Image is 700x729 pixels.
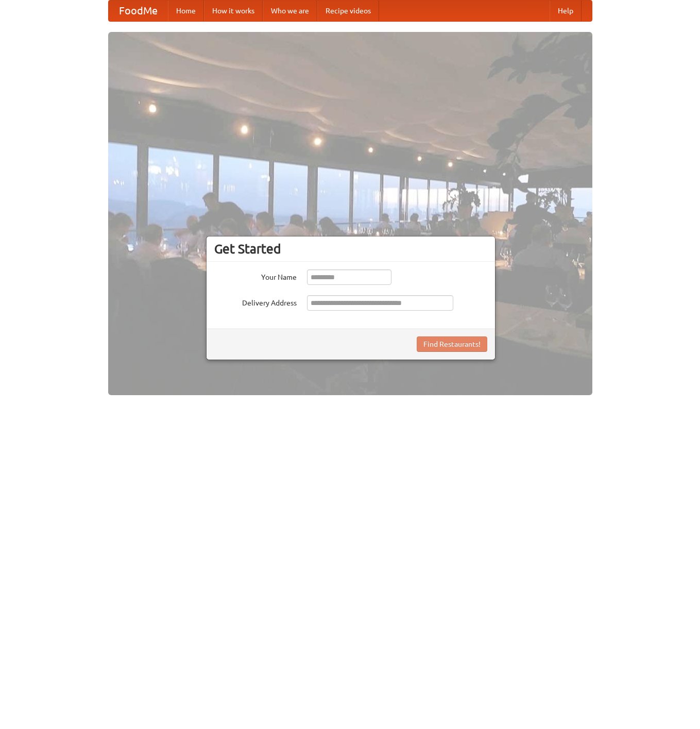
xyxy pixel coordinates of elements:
[214,295,297,308] label: Delivery Address
[317,1,379,21] a: Recipe videos
[109,1,168,21] a: FoodMe
[214,241,487,257] h3: Get Started
[417,336,487,352] button: Find Restaurants!
[168,1,204,21] a: Home
[214,269,297,282] label: Your Name
[204,1,263,21] a: How it works
[550,1,582,21] a: Help
[263,1,317,21] a: Who we are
